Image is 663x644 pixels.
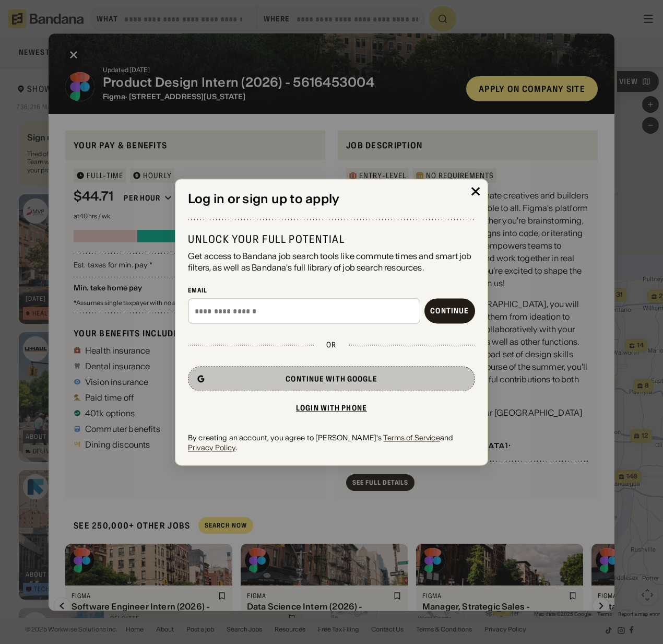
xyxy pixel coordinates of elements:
[296,405,367,412] div: Login with phone
[326,341,336,350] div: or
[188,232,475,246] div: Unlock your full potential
[188,443,235,452] a: Privacy Policy
[286,376,377,383] div: Continue with Google
[188,434,475,452] div: By creating an account, you agree to [PERSON_NAME]'s and .
[430,308,469,315] div: Continue
[188,192,475,207] div: Log in or sign up to apply
[383,434,440,443] a: Terms of Service
[188,286,475,295] div: Email
[188,250,475,274] div: Get access to Bandana job search tools like commute times and smart job filters, as well as Banda...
